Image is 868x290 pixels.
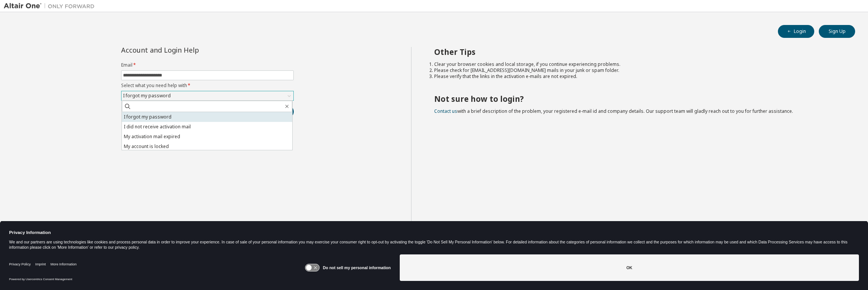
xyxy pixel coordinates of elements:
[122,112,292,122] li: I forgot my password
[4,2,98,10] img: Altair One
[434,67,842,73] li: Please check for [EMAIL_ADDRESS][DOMAIN_NAME] mails in your junk or spam folder.
[434,108,793,114] span: with a brief description of the problem, your registered e-mail id and company details. Our suppo...
[434,94,842,104] h2: Not sure how to login?
[121,47,259,53] div: Account and Login Help
[122,92,172,100] div: I forgot my password
[434,73,842,80] li: Please verify that the links in the activation e-mails are not expired.
[121,62,294,68] label: Email
[434,108,457,114] a: Contact us
[778,25,814,38] button: Login
[434,47,842,57] h2: Other Tips
[434,61,842,67] li: Clear your browser cookies and local storage, if you continue experiencing problems.
[819,25,855,38] button: Sign Up
[122,91,293,100] div: I forgot my password
[121,83,294,89] label: Select what you need help with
